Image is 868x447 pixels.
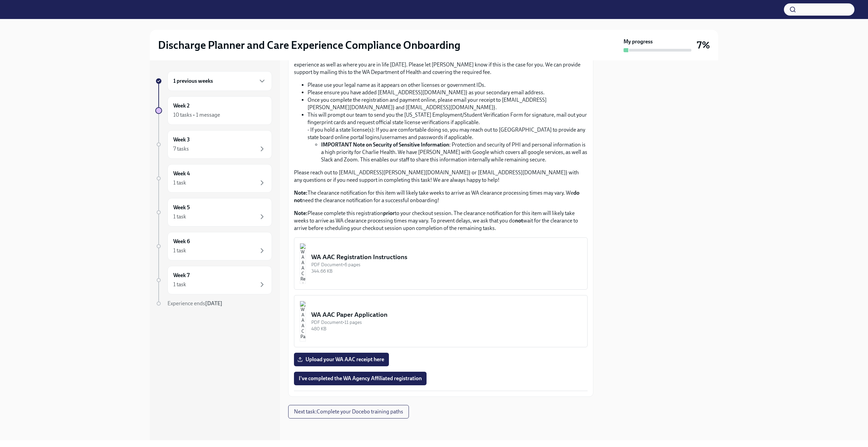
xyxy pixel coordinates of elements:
[311,326,582,332] div: 480 KB
[294,372,427,385] button: I've completed the WA Agency Affiliated registration
[173,77,213,85] h6: 1 previous weeks
[311,310,582,319] div: WA AAC Paper Application
[294,295,588,347] button: WA AAC Paper ApplicationPDF Document•11 pages480 KB
[288,405,409,419] button: Next task:Complete your Docebo training paths
[697,39,710,51] h3: 7%
[155,266,272,294] a: Week 71 task
[155,96,272,125] a: Week 210 tasks • 1 message
[308,89,588,96] li: Please ensure you have added [EMAIL_ADDRESS][DOMAIN_NAME]} as your secondary email address.
[173,247,186,254] div: 1 task
[308,96,588,111] li: Once you complete the registration and payment online, please email your receipt to [EMAIL_ADDRES...
[173,136,190,143] h6: Week 3
[173,272,190,279] h6: Week 7
[294,190,308,196] strong: Note:
[294,210,588,232] p: Please complete this registration to your checkout session. The clearance notification for this i...
[155,164,272,193] a: Week 41 task
[308,111,588,163] li: This will prompt our team to send you the [US_STATE] Employment/Student Verification Form for sig...
[311,319,582,326] div: PDF Document • 11 pages
[311,261,582,268] div: PDF Document • 6 pages
[308,81,588,89] li: Please use your legal name as it appears on other licenses or government IDs.
[294,189,588,204] p: The clearance notification for this item will likely take weeks to arrive as WA clearance process...
[173,204,190,211] h6: Week 5
[158,38,460,52] h2: Discharge Planner and Care Experience Compliance Onboarding
[321,141,449,148] strong: IMPORTANT Note on Security of Sensitive Information
[294,169,588,184] p: Please reach out to [EMAIL_ADDRESS][PERSON_NAME][DOMAIN_NAME]} or [EMAIL_ADDRESS][DOMAIN_NAME]} w...
[311,268,582,274] div: 344.66 KB
[294,353,389,366] label: Upload your WA AAC receipt here
[294,408,403,415] span: Next task : Complete your Docebo training paths
[383,210,395,216] strong: prior
[167,71,272,91] div: 1 previous weeks
[299,375,422,382] span: I've completed the WA Agency Affiliated registration
[294,210,308,216] strong: Note:
[624,38,653,45] strong: My progress
[173,145,189,153] div: 7 tasks
[173,213,186,220] div: 1 task
[311,253,582,261] div: WA AAC Registration Instructions
[173,102,190,110] h6: Week 2
[173,179,186,187] div: 1 task
[167,300,222,307] span: Experience ends
[173,170,190,177] h6: Week 4
[515,217,523,224] strong: not
[173,281,186,288] div: 1 task
[173,238,190,245] h6: Week 6
[155,198,272,227] a: Week 51 task
[294,237,588,290] button: WA AAC Registration InstructionsPDF Document•6 pages344.66 KB
[300,243,306,284] img: WA AAC Registration Instructions
[321,141,588,163] li: : Protection and security of PHI and personal information is a high priority for Charlie Health. ...
[205,300,222,307] strong: [DATE]
[173,111,220,119] div: 10 tasks • 1 message
[155,130,272,159] a: Week 37 tasks
[155,232,272,260] a: Week 61 task
[299,356,384,363] span: Upload your WA AAC receipt here
[300,301,306,342] img: WA AAC Paper Application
